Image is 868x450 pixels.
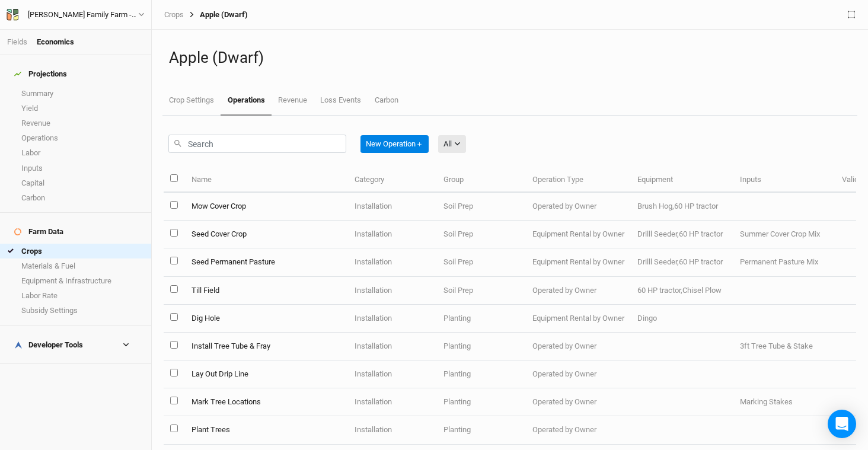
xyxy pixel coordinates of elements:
[740,397,793,406] span: Marking Stakes
[184,360,347,388] td: Lay Out Drip Line
[526,248,631,276] td: Equipment Rental by Owner
[438,135,466,153] button: All
[348,388,437,416] td: Installation
[162,86,221,114] a: Crop Settings
[184,221,347,248] td: Seed Cover Crop
[526,333,631,360] td: Operated by Owner
[6,8,145,21] button: [PERSON_NAME] Family Farm - 2026 Fruit Trees
[637,314,657,323] span: Dingo
[740,342,813,350] span: 3ft Tree Tube & Stake
[184,305,347,333] td: Dig Hole
[7,37,27,46] a: Fields
[348,277,437,305] td: Installation
[170,201,178,209] input: select this item
[272,86,314,114] a: Revenue
[437,388,526,416] td: Planting
[526,167,631,193] th: Operation Type
[164,10,184,20] a: Crops
[437,248,526,276] td: Soil Prep
[184,333,347,360] td: Install Tree Tube & Fray
[526,193,631,221] td: Operated by Owner
[170,285,178,293] input: select this item
[170,397,178,404] input: select this item
[740,229,820,238] span: Summer Cover Crop Mix
[14,227,63,237] div: Farm Data
[437,416,526,444] td: Planting
[170,257,178,264] input: select this item
[170,313,178,321] input: select this item
[348,416,437,444] td: Installation
[443,138,452,150] div: All
[184,167,347,193] th: Name
[740,257,818,266] span: Permanent Pasture Mix
[526,277,631,305] td: Operated by Owner
[526,221,631,248] td: Equipment Rental by Owner
[184,388,347,416] td: Mark Tree Locations
[37,37,74,47] div: Economics
[168,135,346,153] input: Search
[637,286,722,295] span: 60 HP tractor,Chisel Plow
[348,333,437,360] td: Installation
[170,229,178,237] input: select this item
[637,257,723,266] span: Drilll Seeder,60 HP tractor
[348,248,437,276] td: Installation
[184,193,347,221] td: Mow Cover Crop
[348,305,437,333] td: Installation
[170,174,178,182] input: select all items
[348,167,437,193] th: Category
[184,416,347,444] td: Plant Trees
[221,86,271,116] a: Operations
[360,135,429,153] button: New Operation＋
[184,10,248,20] div: Apple (Dwarf)
[526,388,631,416] td: Operated by Owner
[169,49,851,67] h1: Apple (Dwarf)
[828,410,856,438] div: Open Intercom Messenger
[437,221,526,248] td: Soil Prep
[637,202,718,210] span: Brush Hog,60 HP tractor
[526,305,631,333] td: Equipment Rental by Owner
[437,277,526,305] td: Soil Prep
[348,221,437,248] td: Installation
[437,193,526,221] td: Soil Prep
[14,340,83,350] div: Developer Tools
[170,341,178,349] input: select this item
[28,9,138,21] div: [PERSON_NAME] Family Farm - 2026 Fruit Trees
[631,167,733,193] th: Equipment
[170,425,178,432] input: select this item
[526,416,631,444] td: Operated by Owner
[14,69,67,79] div: Projections
[437,167,526,193] th: Group
[526,360,631,388] td: Operated by Owner
[437,333,526,360] td: Planting
[733,167,835,193] th: Inputs
[348,360,437,388] td: Installation
[637,229,723,238] span: Drilll Seeder,60 HP tractor
[437,360,526,388] td: Planting
[7,333,144,357] h4: Developer Tools
[348,193,437,221] td: Installation
[368,86,405,114] a: Carbon
[437,305,526,333] td: Planting
[170,369,178,376] input: select this item
[184,277,347,305] td: Till Field
[184,248,347,276] td: Seed Permanent Pasture
[28,9,138,21] div: Rudolph Family Farm - 2026 Fruit Trees
[314,86,368,114] a: Loss Events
